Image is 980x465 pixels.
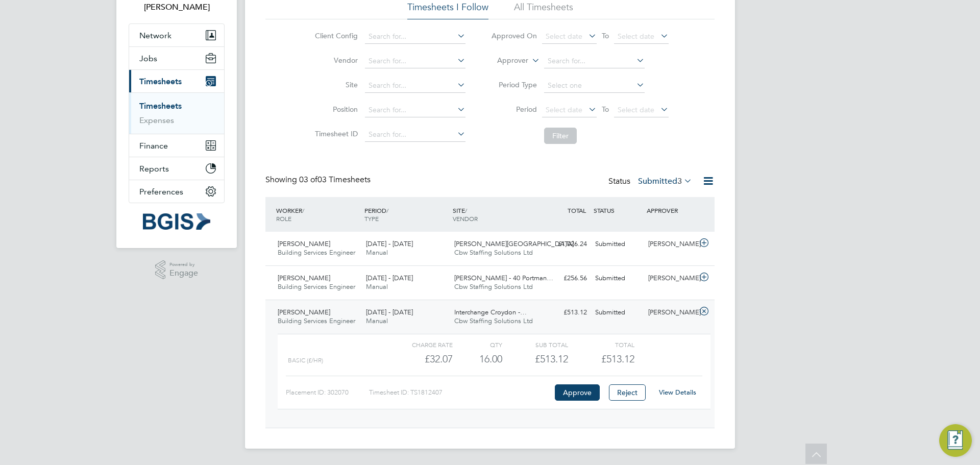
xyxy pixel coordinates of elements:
input: Search for... [365,103,465,117]
li: Timesheets I Follow [407,1,488,19]
div: Total [568,338,634,351]
span: Basic (£/HR) [288,357,323,364]
div: £513.12 [538,304,591,321]
input: Search for... [365,128,465,142]
span: Manual [366,282,388,291]
button: Reports [129,157,224,180]
span: Davinia Vassel [129,1,225,13]
div: Charge rate [387,338,453,351]
a: Go to home page [129,213,225,230]
div: STATUS [591,201,644,219]
span: TOTAL [568,206,586,214]
span: Building Services Engineer [278,282,355,291]
span: 3 [677,176,682,186]
li: All Timesheets [514,1,573,19]
span: To [599,29,612,42]
span: Reports [139,164,169,174]
span: Timesheets [139,77,182,86]
span: [DATE] - [DATE] [366,239,413,248]
span: Jobs [139,54,157,63]
div: £513.12 [502,351,568,368]
button: Approve [555,384,600,401]
button: Preferences [129,180,224,203]
a: Expenses [139,115,174,125]
div: Submitted [591,270,644,287]
input: Search for... [365,54,465,68]
div: Sub Total [502,338,568,351]
span: Finance [139,141,168,151]
span: 03 Timesheets [299,175,371,185]
button: Timesheets [129,70,224,92]
span: [PERSON_NAME] - 40 Portman… [454,274,553,282]
div: [PERSON_NAME] [644,270,697,287]
label: Period [491,105,537,114]
div: 16.00 [453,351,502,368]
button: Reject [609,384,646,401]
span: Select date [618,32,654,41]
label: Client Config [312,31,358,40]
div: Submitted [591,236,644,253]
span: Select date [546,32,582,41]
label: Site [312,80,358,89]
span: [PERSON_NAME] [278,274,330,282]
span: TYPE [364,214,379,223]
span: [PERSON_NAME] [278,308,330,316]
div: £32.07 [387,351,453,368]
span: Interchange Croydon -… [454,308,527,316]
img: bgis-logo-retina.png [143,213,210,230]
label: Approver [482,56,528,66]
div: Timesheets [129,92,224,134]
span: Cbw Staffing Solutions Ltd [454,248,533,257]
div: WORKER [274,201,362,228]
span: [DATE] - [DATE] [366,274,413,282]
button: Engage Resource Center [939,424,972,457]
div: Timesheet ID: TS1812407 [369,384,552,401]
input: Select one [544,79,645,93]
button: Finance [129,134,224,157]
div: [PERSON_NAME] [644,236,697,253]
input: Search for... [365,79,465,93]
span: / [302,206,304,214]
span: Manual [366,248,388,257]
label: Period Type [491,80,537,89]
span: Building Services Engineer [278,248,355,257]
span: Select date [618,105,654,114]
a: View Details [659,388,696,397]
a: Timesheets [139,101,182,111]
span: Preferences [139,187,183,197]
div: PERIOD [362,201,450,228]
span: Building Services Engineer [278,316,355,325]
button: Filter [544,128,577,144]
label: Timesheet ID [312,129,358,138]
label: Position [312,105,358,114]
div: SITE [450,201,538,228]
span: Select date [546,105,582,114]
input: Search for... [544,54,645,68]
span: Manual [366,316,388,325]
span: £513.12 [601,353,634,365]
span: ROLE [276,214,291,223]
div: Showing [265,175,373,185]
div: £1,026.24 [538,236,591,253]
span: / [465,206,467,214]
span: 03 of [299,175,317,185]
span: [PERSON_NAME] [278,239,330,248]
div: APPROVER [644,201,697,219]
div: Placement ID: 302070 [286,384,369,401]
div: QTY [453,338,502,351]
label: Approved On [491,31,537,40]
span: Powered by [169,260,198,269]
button: Jobs [129,47,224,69]
span: Cbw Staffing Solutions Ltd [454,282,533,291]
span: To [599,103,612,116]
label: Vendor [312,56,358,65]
div: [PERSON_NAME] [644,304,697,321]
span: [PERSON_NAME][GEOGRAPHIC_DATA] [454,239,574,248]
input: Search for... [365,30,465,44]
span: Network [139,31,171,40]
span: VENDOR [453,214,478,223]
span: Cbw Staffing Solutions Ltd [454,316,533,325]
a: Powered byEngage [155,260,199,280]
span: Engage [169,269,198,278]
span: / [386,206,388,214]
